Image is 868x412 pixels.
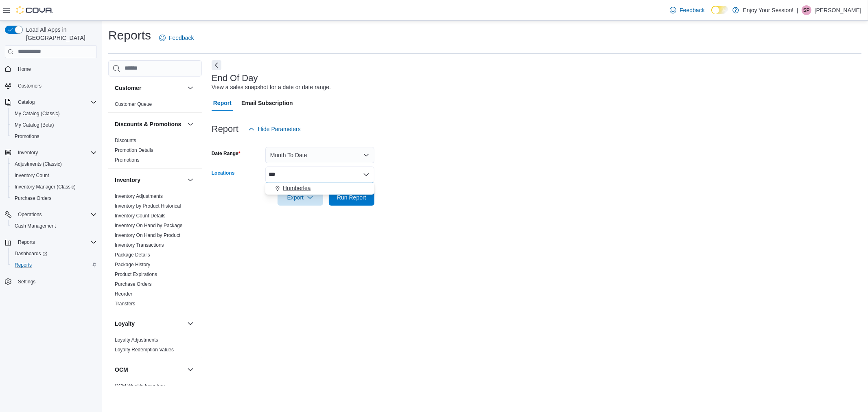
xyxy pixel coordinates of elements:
button: Inventory Count [8,170,100,181]
a: Inventory On Hand by Product [115,232,180,238]
span: Discounts [115,137,136,144]
span: My Catalog (Classic) [11,109,97,118]
span: Reports [15,237,97,247]
button: Reports [2,237,100,248]
a: Inventory Adjustments [115,193,163,199]
button: Next [212,60,221,70]
a: Inventory by Product Historical [115,203,181,209]
button: Hide Parameters [245,121,304,137]
p: Enjoy Your Session! [743,5,794,15]
span: Load All Apps in [GEOGRAPHIC_DATA] [23,26,97,42]
div: View a sales snapshot for a date or date range. [212,83,331,92]
h1: Reports [108,27,151,44]
span: Catalog [15,97,97,107]
h3: Report [212,124,238,134]
label: Locations [212,170,235,176]
span: SP [803,5,810,15]
h3: Inventory [115,176,140,184]
a: Customers [15,81,45,91]
span: Home [15,64,97,74]
span: Catalog [18,99,35,105]
span: My Catalog (Classic) [15,110,60,117]
a: My Catalog (Beta) [11,120,57,130]
button: Customer [115,84,184,92]
button: Catalog [15,97,38,107]
a: OCM Weekly Inventory [115,383,165,389]
button: Adjustments (Classic) [8,158,100,170]
button: Customer [186,83,195,93]
div: Discounts & Promotions [108,136,202,168]
a: Loyalty Redemption Values [115,347,174,353]
span: Inventory Manager (Classic) [11,182,97,192]
span: Purchase Orders [15,195,52,202]
button: Cash Management [8,220,100,232]
a: Inventory Manager (Classic) [11,182,79,192]
span: Reports [11,260,97,270]
a: Discounts [115,138,136,143]
span: Cash Management [15,223,56,229]
span: Settings [18,278,35,285]
a: Promotion Details [115,147,153,153]
span: Inventory [15,148,97,158]
span: Package Details [115,252,150,258]
a: Promotions [115,157,140,163]
a: Dashboards [11,249,50,259]
span: Export [282,189,318,206]
button: Discounts & Promotions [115,120,184,128]
a: Reports [11,260,35,270]
button: Run Report [329,189,374,206]
button: Home [2,63,100,75]
span: Inventory [18,149,38,156]
span: Humberlea [283,184,310,192]
a: Dashboards [8,248,100,259]
p: [PERSON_NAME] [815,5,861,15]
span: Email Subscription [241,95,293,111]
span: Inventory Manager (Classic) [15,184,76,190]
button: Export [278,189,323,206]
button: My Catalog (Classic) [8,108,100,119]
button: Catalog [2,96,100,108]
button: Inventory [15,148,41,158]
span: Adjustments (Classic) [15,161,62,167]
span: Purchase Orders [11,193,97,203]
span: Adjustments (Classic) [11,159,97,169]
span: Inventory Transactions [115,242,164,248]
nav: Complex example [5,60,97,309]
a: Settings [15,277,39,287]
button: Loyalty [186,319,195,329]
a: Loyalty Adjustments [115,337,158,343]
button: Inventory [186,175,195,185]
a: Product Expirations [115,272,157,277]
button: My Catalog (Beta) [8,119,100,131]
a: Home [15,64,34,74]
span: Package History [115,261,150,268]
span: Reports [15,262,32,268]
div: Choose from the following options [265,182,374,194]
button: Customers [2,80,100,92]
button: Loyalty [115,320,184,328]
span: Inventory Count [15,172,49,179]
a: Cash Management [11,221,59,231]
span: Inventory Count Details [115,213,166,219]
span: Customers [18,83,42,89]
span: Cash Management [11,221,97,231]
h3: Customer [115,84,141,92]
button: Reports [8,259,100,271]
button: Inventory [115,176,184,184]
button: Purchase Orders [8,193,100,204]
span: Promotion Details [115,147,153,153]
div: Loyalty [108,335,202,358]
button: Inventory Manager (Classic) [8,181,100,193]
h3: End Of Day [212,73,258,83]
div: Samuel Panzeca [802,5,811,15]
button: OCM [115,366,184,374]
span: Promotions [11,131,97,141]
span: Home [18,66,31,72]
button: Humberlea [265,182,374,194]
span: Promotions [15,133,39,140]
